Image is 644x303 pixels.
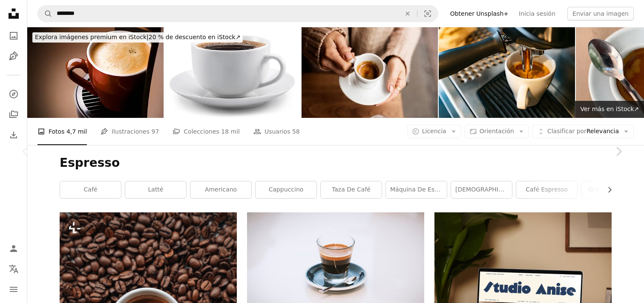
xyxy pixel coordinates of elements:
a: Ilustraciones [5,48,22,65]
a: Inicia sesión [514,7,561,20]
a: Obtener Unsplash+ [445,7,514,20]
span: Licencia [422,128,446,134]
a: Colecciones [5,106,22,123]
a: Vaso de vidrio transparente en platillo [247,259,424,267]
form: Encuentra imágenes en todo el sitio [37,5,438,22]
span: 58 [292,127,300,136]
a: Americano [190,181,251,198]
img: Taza de café, manos de la señora sosteniendo la taza de café, mujer sosteniendo una taza blanca, ... [302,27,438,118]
a: taza de café [321,181,382,198]
img: CAFETERA PARA CAFÉ EXPRESSO [27,27,164,118]
button: Orientación [465,125,529,138]
button: Clasificar porRelevancia [532,125,634,138]
a: Explora imágenes premium en iStock|20 % de descuento en iStock↗ [27,27,248,48]
a: Ilustraciones 97 [101,118,159,145]
a: Ver más en iStock↗ [575,101,644,118]
img: Cup of coffee isolated on white background. File contains clipping path. [164,27,301,118]
span: Orientación [480,128,514,134]
span: Clasificar por [547,128,586,134]
a: máquina de espresso [386,181,447,198]
button: Borrar [398,6,417,22]
a: latté [125,181,186,198]
a: Usuarios 58 [253,118,300,145]
button: Menú [5,281,22,298]
a: Explorar [5,86,22,103]
a: granos de café [581,181,642,198]
span: Ver más en iStock ↗ [580,106,639,112]
a: Siguiente [593,111,644,192]
div: 20 % de descuento en iStock ↗ [32,32,243,43]
button: Idioma [5,260,22,277]
a: Café espresso [516,181,577,198]
button: Enviar una imagen [567,7,634,20]
button: Licencia [407,125,461,138]
a: Colecciones 18 mil [172,118,240,145]
a: café [60,181,121,198]
a: Fotos [5,27,22,44]
img: Primer plano de una cafetera haciendo un espresso [439,27,575,118]
span: 97 [151,127,159,136]
button: Búsqueda visual [417,6,438,22]
span: Relevancia [547,127,619,136]
a: cappuccino [256,181,316,198]
span: 18 mil [221,127,240,136]
span: Explora imágenes premium en iStock | [35,34,149,40]
a: Iniciar sesión / Registrarse [5,240,22,257]
button: Buscar en Unsplash [38,6,52,22]
h1: Espresso [60,155,612,171]
a: [DEMOGRAPHIC_DATA] [451,181,512,198]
